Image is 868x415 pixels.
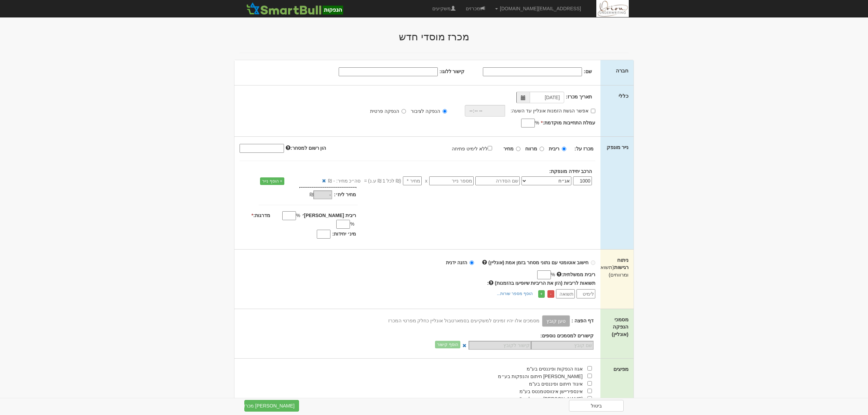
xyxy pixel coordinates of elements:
input: מחיר * [403,176,422,185]
strong: דף הפצה : [571,318,593,323]
span: סה״כ מחיר: - ₪ [328,177,361,184]
a: ביטול [569,400,624,412]
input: הנפקה לציבור [443,109,447,113]
label: קישור ללוגו: [439,68,465,75]
div: ₪ [281,191,334,199]
span: תשואות לריביות (הזן את הריביות שיופיעו בהזמנות) [495,280,595,286]
input: מספר נייר [429,176,474,185]
label: כללי [619,92,628,99]
button: [PERSON_NAME] מכרז [244,400,299,412]
label: מפיצים [613,365,628,373]
input: ריבית [562,147,566,151]
label: מחיר ליח׳: [334,191,356,198]
span: % [296,212,300,219]
label: הנפקה פרטית [370,108,406,115]
input: שם הסדרה [475,176,520,185]
strong: מכרז על: [574,146,594,151]
span: איגוד חיתום ופיננסים בע"מ [529,381,583,387]
span: % [551,271,555,278]
input: מרווח [540,147,544,151]
label: חברה [616,67,628,74]
label: עמלת התחייבות מוקדמת: [541,119,595,126]
img: SmartBull Logo [244,2,345,15]
span: [PERSON_NAME] קפיטל בע"מ [516,396,583,402]
strong: קישורים למסמכים נוספים: [540,333,593,338]
span: % [535,119,539,126]
span: אינספיריישן אינווסטמנטס בע"מ [519,389,583,394]
span: (₪ לכל 1 ₪ ע.נ) [367,177,401,184]
span: אגוז הנפקות ופיננסים בע"מ [527,366,583,372]
input: קישור לקובץ [469,341,531,350]
a: + [538,290,545,298]
label: ללא לימיט פתיחה [452,145,499,152]
strong: מרווח [525,146,537,151]
span: % [350,220,354,227]
label: הון רשום למסחר: [286,145,326,151]
input: מחיר [516,147,520,151]
strong: מחיר [503,146,514,151]
h2: מכרז מוסדי חדש [234,31,634,42]
input: שם קובץ [531,341,594,350]
strong: הזנה ידנית [446,260,467,265]
label: : [487,280,595,286]
label: הנפקה לציבור [411,108,447,115]
input: כמות [573,176,592,185]
input: לימיט [577,289,595,298]
strong: ריבית [549,146,559,151]
a: הוסף מספר שורות... [495,290,535,297]
label: נייר מונפק [607,144,628,151]
input: הזנה ידנית [470,260,474,265]
strong: הרכב יחידה מונפקת: [549,169,592,174]
input: חישוב אוטומטי עם נתוני מסחר בזמן אמת (אונליין) [591,260,595,265]
label: תאריך מכרז: [566,93,592,100]
span: (תשואות ומרווחים) [596,264,628,277]
label: מסמכי הנפקה (אונליין) [606,316,628,338]
label: ריבית ממשלתית: [557,271,595,278]
span: מסמכים אלו יהיו זמינים למשקיעים בסמארטבול אונליין כחלק מפרטי המכרז [388,318,540,323]
input: הנפקה פרטית [402,109,406,113]
label: ריבית [PERSON_NAME]׳ [302,212,356,219]
input: ללא לימיט פתיחה [488,146,492,150]
span: x [425,177,428,184]
strong: חישוב אוטומטי עם נתוני מסחר בזמן אמת (אונליין) [488,260,588,265]
input: אפשר הגשת הזמנות אונליין עד השעה: [591,109,595,113]
label: אפשר הגשת הזמנות אונליין עד השעה: [511,107,595,114]
label: מדרגות: [252,212,270,219]
span: [PERSON_NAME] חיתום והנפקות בע״מ [498,374,583,379]
a: - [547,290,554,298]
label: מינ׳ יחידות: [332,230,356,237]
label: ניתוח רגישות [606,256,628,278]
input: תשואה [556,289,575,298]
label: שם: [584,68,592,75]
span: = [364,177,367,184]
a: + הוסף נייר [260,177,284,185]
